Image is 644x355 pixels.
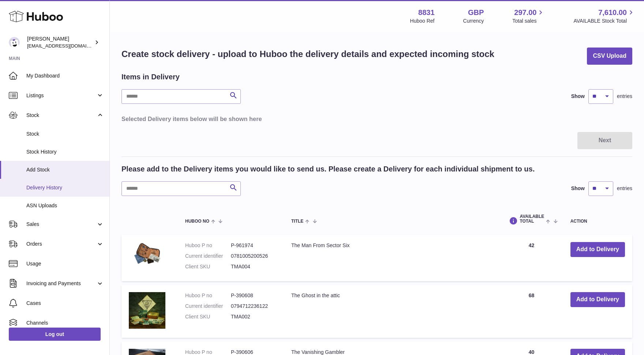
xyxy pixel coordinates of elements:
[185,303,231,310] dt: Current identifier
[26,184,104,191] span: Delivery History
[231,242,277,249] dd: P-961974
[520,214,544,224] span: AVAILABLE Total
[26,221,96,228] span: Sales
[500,235,563,281] td: 42
[26,131,104,137] span: Stock
[185,263,231,270] dt: Client SKU
[573,8,635,24] a: 7,610.00 AVAILABLE Stock Total
[26,202,104,209] span: ASN Uploads
[26,148,104,155] span: Stock History
[512,18,545,24] span: Total sales
[185,242,231,249] dt: Huboo P no
[185,253,231,260] dt: Current identifier
[121,164,535,174] h2: Please add to the Delivery items you would like to send us. Please create a Delivery for each ind...
[185,313,231,320] dt: Client SKU
[571,93,585,100] label: Show
[598,8,627,18] span: 7,610.00
[573,18,635,24] span: AVAILABLE Stock Total
[26,92,96,99] span: Listings
[231,253,277,260] dd: 0781005200526
[570,219,625,224] div: Action
[587,48,632,65] button: CSV Upload
[26,72,104,79] span: My Dashboard
[500,285,563,338] td: 68
[231,313,277,320] dd: TMA002
[570,292,625,307] button: Add to Delivery
[570,242,625,257] button: Add to Delivery
[410,18,435,24] div: Huboo Ref
[571,185,585,192] label: Show
[512,8,545,24] a: 297.00 Total sales
[284,285,500,338] td: The Ghost in the attic
[27,43,108,49] span: [EMAIL_ADDRESS][DOMAIN_NAME]
[129,242,165,267] img: The Man From Sector Six
[129,292,165,329] img: The Ghost in the attic
[26,280,96,287] span: Invoicing and Payments
[26,320,104,326] span: Channels
[185,219,209,224] span: Huboo no
[185,292,231,299] dt: Huboo P no
[26,166,104,173] span: Add Stock
[26,300,104,307] span: Cases
[284,235,500,281] td: The Man From Sector Six
[463,18,484,24] div: Currency
[26,241,96,248] span: Orders
[617,93,632,100] span: entries
[121,48,494,60] h1: Create stock delivery - upload to Huboo the delivery details and expected incoming stock
[617,185,632,192] span: entries
[418,8,435,18] strong: 8831
[26,260,104,267] span: Usage
[291,219,303,224] span: Title
[514,8,536,18] span: 297.00
[9,328,101,341] a: Log out
[121,72,180,82] h2: Items in Delivery
[468,8,484,18] strong: GBP
[121,115,632,123] h3: Selected Delivery items below will be shown here
[9,37,20,48] img: rob@themysteryagency.com
[231,263,277,270] dd: TMA004
[26,112,96,119] span: Stock
[231,292,277,299] dd: P-390608
[231,303,277,310] dd: 0794712236122
[27,35,93,49] div: [PERSON_NAME]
